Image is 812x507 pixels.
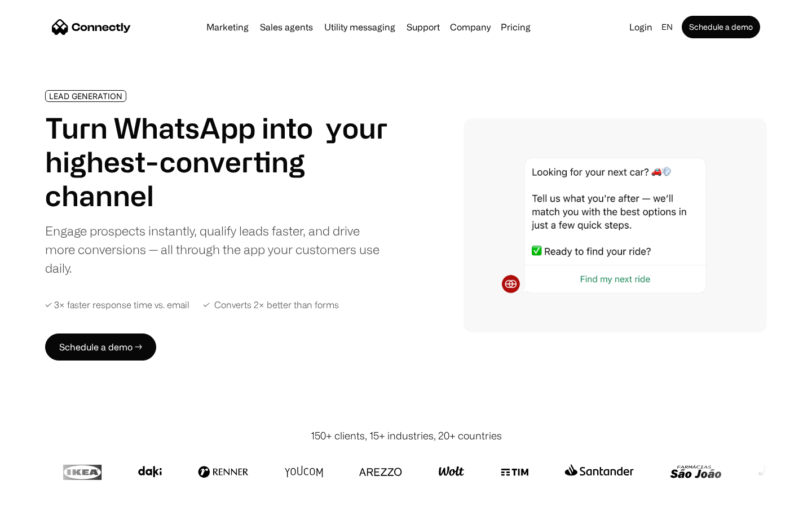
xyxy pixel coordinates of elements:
[682,16,760,38] a: Schedule a demo
[320,23,400,32] a: Utility messaging
[496,23,535,32] a: Pricing
[11,486,68,503] aside: Language selected: English
[402,23,444,32] a: Support
[450,19,491,35] div: Company
[202,23,253,32] a: Marketing
[23,487,68,503] ul: Language list
[45,221,388,277] div: Engage prospects instantly, qualify leads faster, and drive more conversions — all through the ap...
[625,19,657,35] a: Login
[661,19,673,35] div: en
[255,23,317,32] a: Sales agents
[45,111,388,212] h1: Turn WhatsApp into your highest-converting channel
[311,428,502,443] div: 150+ clients, 15+ industries, 20+ countries
[45,300,189,310] div: ✓ 3× faster response time vs. email
[49,92,122,100] div: LEAD GENERATION
[203,300,339,310] div: ✓ Converts 2× better than forms
[45,333,156,361] a: Schedule a demo →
